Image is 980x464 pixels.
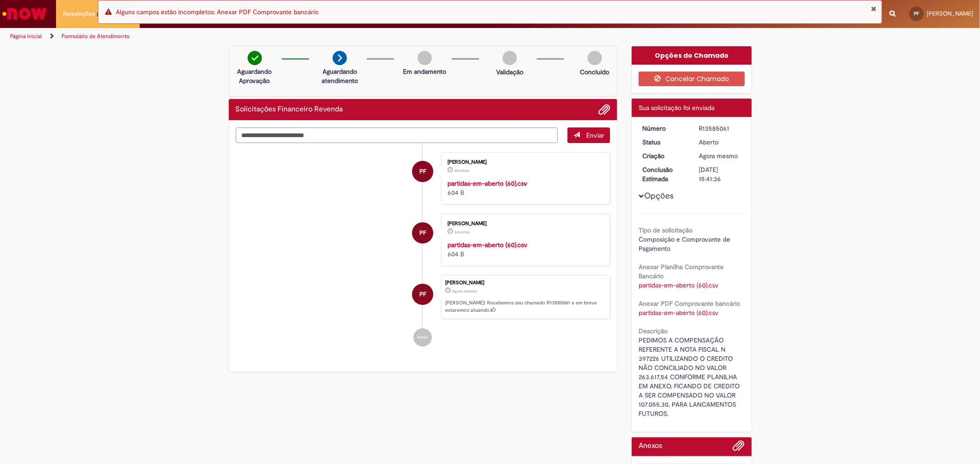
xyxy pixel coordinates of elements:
img: arrow-next.png [333,51,347,65]
a: Formulário de Atendimento [62,33,130,40]
a: partidas-em-aberto (60).csv [448,241,527,249]
span: 1m atrás [454,168,469,173]
p: Aguardando atendimento [317,67,362,85]
dt: Número [635,124,692,133]
span: 6m atrás [454,229,470,235]
div: 604 B [448,240,600,259]
img: ServiceNow [1,5,48,23]
time: 01/10/2025 10:41:21 [454,168,469,173]
span: Enviar [586,131,604,139]
h2: Anexos [639,442,662,450]
div: Aberto [699,138,742,147]
button: Cancelar Chamado [639,72,745,86]
h2: Solicitações Financeiro Revenda Histórico de tíquete [236,105,343,114]
img: img-circle-grey.png [418,51,432,65]
span: PF [419,160,426,182]
p: Concluído [580,67,609,77]
ul: Histórico de tíquete [236,143,611,356]
span: PF [419,222,426,244]
time: 01/10/2025 10:41:32 [699,152,738,160]
span: PF [419,283,426,305]
span: Sua solicitação foi enviada [639,104,714,112]
dt: Conclusão Estimada [635,165,692,183]
ul: Trilhas de página [7,28,646,45]
div: Priscila Ferreira [412,161,433,182]
div: [PERSON_NAME] [445,280,605,286]
span: PEDIMOS A COMPENSAÇÃO REFERENTE A NOTA FISCAL N 397226 UTILIZANDO O CREDITO NÃO CONCILIADO NO VAL... [639,336,742,418]
img: img-circle-grey.png [503,51,517,65]
div: [DATE] 15:41:36 [699,165,742,183]
div: [PERSON_NAME] [448,221,600,226]
div: Priscila Ferreira [412,222,433,243]
a: Download de partidas-em-aberto (60).csv [639,309,719,317]
p: Validação [496,67,523,77]
p: [PERSON_NAME]! Recebemos seu chamado R13585061 e em breve estaremos atuando. [445,299,605,314]
time: 01/10/2025 10:36:13 [454,229,470,235]
b: Descrição [639,327,668,335]
span: 6 [97,11,105,18]
div: R13585061 [699,124,742,133]
button: Fechar Notificação [871,5,877,12]
img: img-circle-grey.png [588,51,602,65]
div: 01/10/2025 10:41:32 [699,151,742,160]
button: Adicionar anexos [598,104,610,116]
div: Opções do Chamado [632,46,752,65]
p: Em andamento [403,67,446,76]
button: Enviar [567,127,610,143]
span: Agora mesmo [699,152,738,160]
div: Priscila Ferreira [412,284,433,305]
img: check-circle-green.png [248,51,262,65]
p: Aguardando Aprovação [232,67,277,85]
span: PF [914,11,919,17]
span: Requisições [63,9,95,18]
div: [PERSON_NAME] [448,160,600,165]
a: partidas-em-aberto (60).csv [448,179,527,188]
dt: Criação [635,151,692,160]
textarea: Digite sua mensagem aqui... [236,127,558,143]
a: Página inicial [10,33,42,40]
a: Download de partidas-em-aberto (60).csv [639,281,719,289]
span: Composição e Comprovante de Pagamento [639,235,732,253]
span: Alguns campos estão incompletos: Anexar PDF Comprovante bancário [116,8,318,16]
b: Anexar PDF Comprovante bancário [639,299,740,308]
dt: Status [635,138,692,147]
span: Agora mesmo [452,288,477,294]
button: Adicionar anexos [733,440,745,456]
span: [PERSON_NAME] [927,10,973,17]
div: 604 B [448,179,600,197]
li: Priscila Ferreira [236,275,611,319]
time: 01/10/2025 10:41:32 [452,288,477,294]
b: Tipo de solicitação [639,226,692,234]
b: Anexar Planilha Comprovante Bancário [639,263,724,280]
